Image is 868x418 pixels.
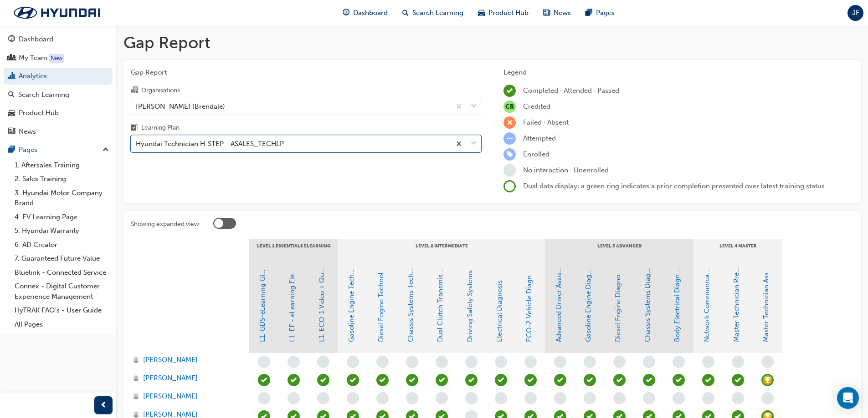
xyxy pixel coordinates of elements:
[436,356,448,368] span: learningRecordVerb_NONE-icon
[732,242,740,342] a: Master Technician Pre-Qualifier
[11,279,113,303] a: Connex - Digital Customer Experience Management
[523,102,550,111] span: Credited
[847,5,863,21] button: JF
[19,126,36,137] div: News
[133,355,241,365] a: [PERSON_NAME]
[732,374,744,386] span: learningRecordVerb_ATTEND-icon
[643,257,652,342] a: Chassis Systems Diagnosis
[503,148,516,161] span: learningRecordVerb_ENROLL-icon
[554,374,566,386] span: learningRecordVerb_ATTEND-icon
[11,303,113,317] a: HyTRAK FAQ's - User Guide
[406,392,418,404] span: learningRecordVerb_NONE-icon
[11,317,113,332] a: All Pages
[525,227,533,342] a: ECO-2 Vehicle Diagnosis and Repair
[8,109,15,117] span: car-icon
[614,267,622,342] a: Diesel Engine Diagnosis
[524,374,537,386] span: learningRecordVerb_ATTEND-icon
[100,400,107,411] span: prev-icon
[19,145,37,155] div: Pages
[258,392,270,404] span: learningRecordVerb_NONE-icon
[584,374,596,386] span: learningRecordVerb_ATTEND-icon
[503,164,516,176] span: learningRecordVerb_NONE-icon
[347,356,359,368] span: learningRecordVerb_NONE-icon
[412,8,463,18] span: Search Learning
[136,139,284,149] div: Hyundai Technician H-STEP - ASALES_TECHLP
[702,374,714,386] span: learningRecordVerb_ATTEND-icon
[523,86,619,95] span: Completed · Attended · Passed
[258,374,270,386] span: learningRecordVerb_PASS-icon
[406,374,418,386] span: learningRecordVerb_ATTEND-icon
[436,392,448,404] span: learningRecordVerb_NONE-icon
[584,356,596,368] span: learningRecordVerb_NONE-icon
[503,116,516,129] span: learningRecordVerb_FAIL-icon
[133,373,241,383] a: [PERSON_NAME]
[317,392,329,404] span: learningRecordVerb_NONE-icon
[143,355,198,365] span: [PERSON_NAME]
[8,146,15,154] span: pages-icon
[523,182,827,190] span: Dual data display; a green ring indicates a prior completion presented over latest training status.
[488,8,529,18] span: Product Hub
[523,118,569,126] span: Failed · Absent
[49,54,64,63] div: Tooltip anchor
[495,392,507,404] span: learningRecordVerb_NONE-icon
[584,392,596,404] span: learningRecordVerb_NONE-icon
[471,4,536,22] a: car-iconProduct Hub
[465,356,478,368] span: learningRecordVerb_NONE-icon
[19,108,59,118] div: Product Hub
[11,238,113,252] a: 6. AD Creator
[554,356,566,368] span: learningRecordVerb_NONE-icon
[8,72,15,81] span: chart-icon
[471,101,477,112] span: down-icon
[4,29,113,141] button: DashboardMy TeamAnalyticsSearch LearningProduct HubNews
[554,8,571,18] span: News
[503,67,853,78] div: Legend
[673,374,685,386] span: learningRecordVerb_ATTEND-icon
[143,373,198,383] span: [PERSON_NAME]
[131,67,481,78] span: Gap Report
[131,124,138,132] span: learningplan-icon
[131,86,138,95] span: organisation-icon
[465,392,478,404] span: learningRecordVerb_NONE-icon
[8,91,15,99] span: search-icon
[19,34,53,45] div: Dashboard
[471,138,477,150] span: down-icon
[4,68,113,85] a: Analytics
[288,374,300,386] span: learningRecordVerb_PASS-icon
[524,392,537,404] span: learningRecordVerb_NONE-icon
[18,90,69,100] div: Search Learning
[11,158,113,172] a: 1. Aftersales Training
[761,356,774,368] span: learningRecordVerb_NONE-icon
[503,101,516,113] span: null-icon
[347,374,359,386] span: learningRecordVerb_ATTEND-icon
[402,7,409,19] span: search-icon
[353,8,388,18] span: Dashboard
[852,8,859,18] span: JF
[4,86,113,103] a: Search Learning
[543,7,550,19] span: news-icon
[338,239,545,262] div: LEVEL 2 Intermediate
[11,224,113,238] a: 5. Hyundai Warranty
[8,35,15,44] span: guage-icon
[19,53,47,63] div: My Team
[732,392,744,404] span: learningRecordVerb_NONE-icon
[406,252,415,342] a: Chassis Systems Technology
[4,105,113,121] a: Product Hub
[555,242,563,342] a: Advanced Driver Assist Systems
[584,258,592,342] a: Gasoline Engine Diagnosis
[495,280,503,342] a: Electrical Diagnosis
[596,8,615,18] span: Pages
[523,134,556,142] span: Attempted
[141,123,180,132] div: Learning Plan
[143,391,198,402] span: [PERSON_NAME]
[395,4,471,22] a: search-iconSearch Learning
[4,141,113,158] button: Pages
[406,356,418,368] span: learningRecordVerb_NONE-icon
[586,7,592,19] span: pages-icon
[288,356,300,368] span: learningRecordVerb_NONE-icon
[5,3,109,22] img: Trak
[11,252,113,266] a: 7. Guaranteed Future Value
[8,128,15,136] span: news-icon
[495,374,507,386] span: learningRecordVerb_ATTEND-icon
[536,4,578,22] a: news-iconNews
